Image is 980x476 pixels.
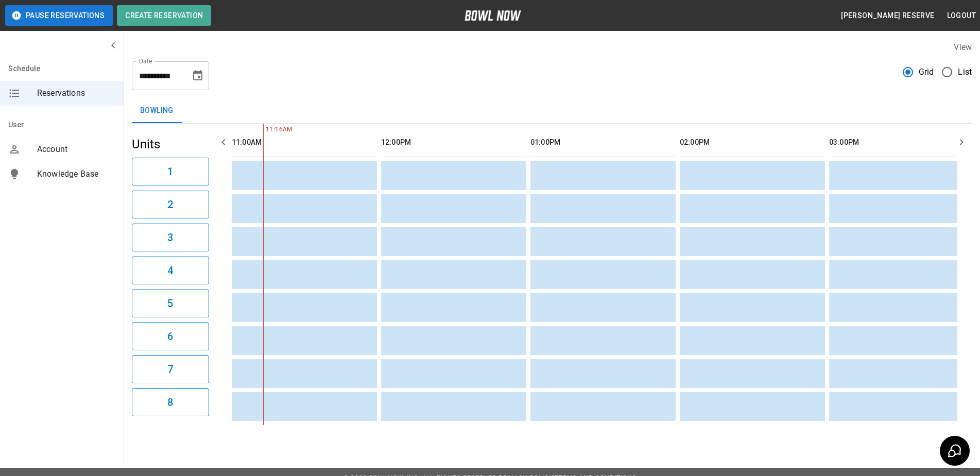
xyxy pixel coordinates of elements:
button: 2 [132,191,209,218]
button: Choose date, selected date is Sep 6, 2025 [187,65,208,86]
th: 02:00PM [680,128,825,157]
button: 8 [132,388,209,416]
button: 7 [132,355,209,383]
button: Bowling [132,98,182,123]
div: inventory tabs [132,98,972,123]
th: 11:00AM [232,128,377,157]
button: 4 [132,257,209,284]
h6: 4 [167,262,173,279]
h6: 6 [167,328,173,345]
label: View [954,42,972,52]
button: 6 [132,322,209,350]
h6: 5 [167,295,173,312]
span: 11:16AM [263,125,266,135]
h5: Units [132,136,209,152]
button: Logout [943,6,980,25]
button: Pause Reservations [5,5,113,26]
span: Grid [919,66,934,78]
span: Knowledge Base [37,168,115,180]
button: 5 [132,290,209,317]
h6: 2 [167,196,173,213]
h6: 1 [167,163,173,180]
th: 01:00PM [530,128,676,157]
h6: 8 [167,394,173,411]
button: Create Reservation [117,5,211,26]
th: 12:00PM [381,128,526,157]
span: Account [37,143,115,156]
span: List [958,66,972,78]
button: 1 [132,158,209,185]
button: 3 [132,224,209,251]
img: logo [465,10,521,21]
button: [PERSON_NAME] reserve [837,6,938,25]
span: Reservations [37,87,115,99]
h6: 7 [167,361,173,378]
h6: 3 [167,229,173,246]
